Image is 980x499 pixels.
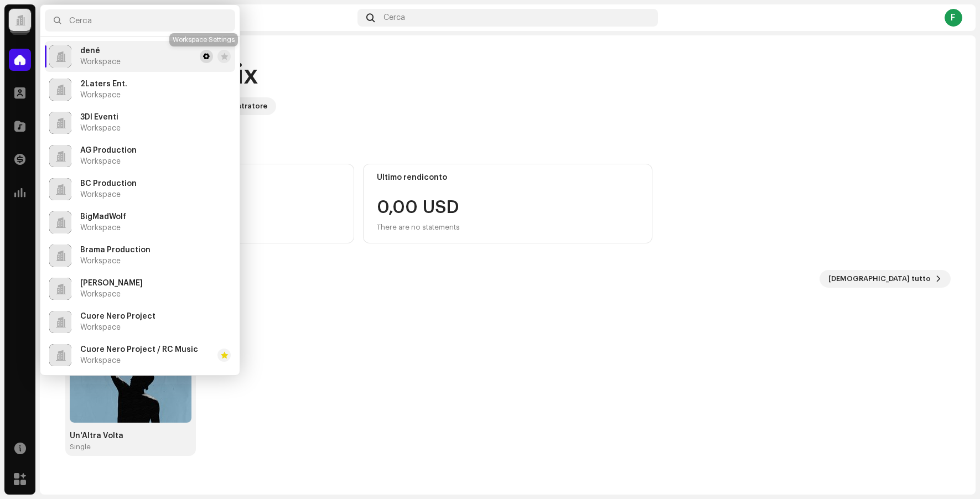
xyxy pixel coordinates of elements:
[80,345,198,354] span: Cuore Nero Project / RC Music
[80,279,143,288] span: Corrado Paonessa
[80,146,137,155] span: AG Production
[80,124,121,133] span: Workspace
[80,179,137,188] span: BC Production
[945,9,962,27] div: F
[70,443,91,451] div: Single
[80,356,121,365] span: Workspace
[80,80,127,89] span: 2Laters Ent.
[377,221,460,234] div: There are no statements
[80,223,121,232] span: Workspace
[80,46,100,55] span: dené
[80,323,121,332] span: Workspace
[80,91,121,100] span: Workspace
[828,268,931,290] span: [DEMOGRAPHIC_DATA] tutto
[383,13,405,22] span: Cerca
[80,257,121,266] span: Workspace
[80,312,155,321] span: Cuore Nero Project
[80,290,121,299] span: Workspace
[45,9,235,32] input: Cerca
[70,432,191,440] div: Un'Altra Volta
[80,157,121,166] span: Workspace
[820,270,951,288] button: [DEMOGRAPHIC_DATA] tutto
[80,190,121,199] span: Workspace
[80,113,118,122] span: 3DI Eventi
[80,58,121,66] span: Workspace
[80,246,151,254] span: Brama Production
[80,212,126,221] span: BigMadWolf
[363,164,652,243] re-o-card-value: Ultimo rendiconto
[377,173,639,182] div: Ultimo rendiconto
